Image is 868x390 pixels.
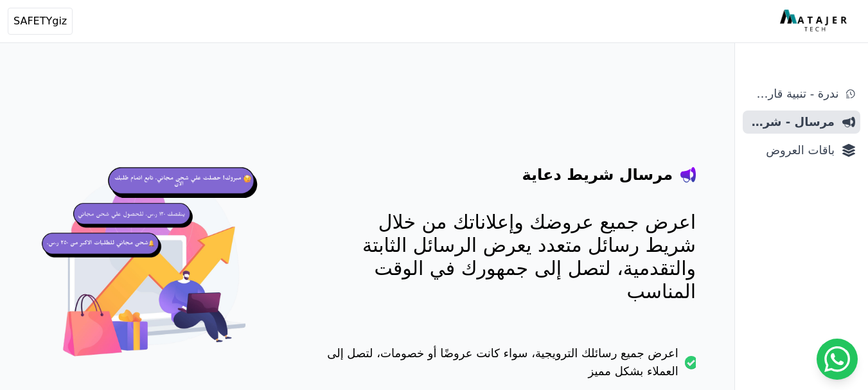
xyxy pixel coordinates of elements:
[743,111,860,134] a: مرسال - شريط دعاية
[743,82,860,105] a: ندرة - تنبية قارب علي النفاذ
[13,13,67,29] span: SAFETYgiz
[322,211,696,303] p: اعرض جميع عروضك وإعلاناتك من خلال شريط رسائل متعدد يعرض الرسائل الثابتة والتقدمية، لتصل إلى جمهور...
[522,164,673,185] h4: مرسال شريط دعاية
[322,344,696,388] li: اعرض جميع رسائلك الترويجية، سواء كانت عروضًا أو خصومات، لتصل إلى العملاء بشكل مميز
[748,113,835,131] span: مرسال - شريط دعاية
[39,154,270,386] img: hero
[8,8,73,35] button: SAFETYgiz
[780,10,850,33] img: MatajerTech Logo
[743,139,860,162] a: باقات العروض
[748,141,835,159] span: باقات العروض
[748,85,838,103] span: ندرة - تنبية قارب علي النفاذ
